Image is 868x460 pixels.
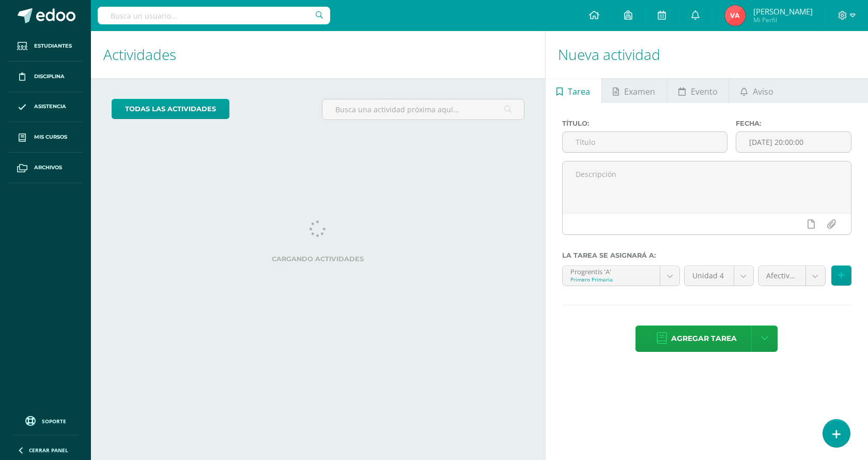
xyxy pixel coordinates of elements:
[602,78,667,103] a: Examen
[671,326,737,351] span: Agregar tarea
[8,31,83,62] a: Estudiantes
[34,72,65,81] span: Disciplina
[8,122,83,153] a: Mis cursos
[42,418,66,425] span: Soporte
[570,276,653,283] div: Primero Primaria
[624,79,655,104] span: Examen
[34,133,67,141] span: Mis cursos
[667,78,729,103] a: Evento
[753,79,773,104] span: Aviso
[736,120,851,127] label: Fecha:
[112,99,229,119] a: todas las Actividades
[34,102,66,111] span: Asistencia
[8,92,83,123] a: Asistencia
[29,447,68,454] span: Cerrar panel
[98,7,330,24] input: Busca un usuario...
[736,132,851,152] input: Fecha de entrega
[568,79,590,104] span: Tarea
[766,266,798,286] span: Afectivo (10.0%)
[112,255,524,263] label: Cargando actividades
[562,251,851,259] label: La tarea se asignará a:
[322,99,523,120] input: Busca una actividad próxima aquí...
[563,266,680,286] a: Progrentis 'A'Primero Primaria
[563,132,727,152] input: Título
[758,266,825,286] a: Afectivo (10.0%)
[692,266,725,286] span: Unidad 4
[546,78,601,103] a: Tarea
[103,31,533,78] h1: Actividades
[691,79,718,104] span: Evento
[12,413,79,427] a: Soporte
[729,78,784,103] a: Aviso
[558,31,856,78] h1: Nueva actividad
[725,5,746,26] img: 5ef59e455bde36dc0487bc51b4dad64e.png
[753,6,813,17] span: [PERSON_NAME]
[34,42,72,50] span: Estudiantes
[562,120,727,127] label: Título:
[570,266,653,276] div: Progrentis 'A'
[8,62,83,92] a: Disciplina
[753,16,813,24] span: Mi Perfil
[34,164,62,172] span: Archivos
[8,153,83,183] a: Archivos
[685,266,753,286] a: Unidad 4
